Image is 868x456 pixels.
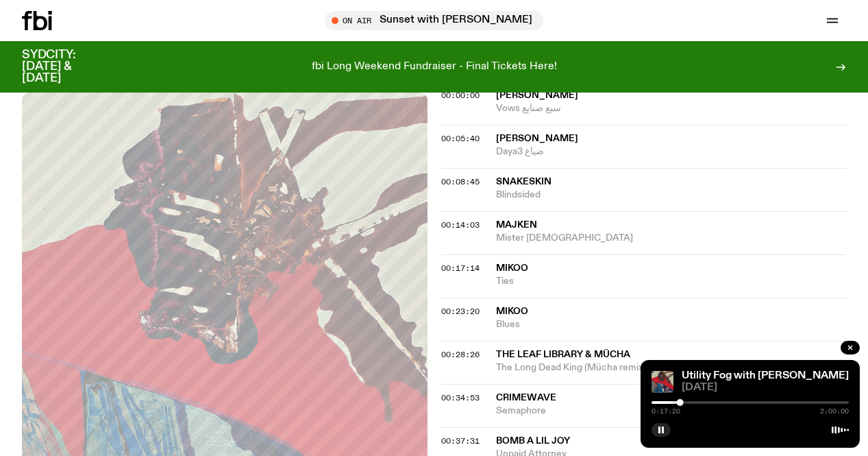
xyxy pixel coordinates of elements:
[441,435,480,446] span: 00:37:31
[496,263,528,273] span: Mikoo
[441,392,480,403] span: 00:34:53
[496,318,847,331] span: Blues
[496,91,578,100] span: [PERSON_NAME]
[441,176,480,187] span: 00:08:45
[496,134,578,143] span: [PERSON_NAME]
[441,351,480,359] button: 00:28:26
[496,275,847,288] span: Ties
[496,393,556,403] span: Crimewave
[441,90,480,101] span: 00:00:00
[496,232,847,245] span: Mister [DEMOGRAPHIC_DATA]
[496,220,537,230] span: Majken
[441,135,480,143] button: 00:05:40
[441,178,480,186] button: 00:08:45
[441,221,480,229] button: 00:14:03
[441,306,480,317] span: 00:23:20
[325,11,543,30] button: On AirSunset with [PERSON_NAME]
[441,349,480,360] span: 00:28:26
[496,405,847,418] span: Semaphore
[441,92,480,99] button: 00:00:00
[820,408,849,415] span: 2:00:00
[441,133,480,144] span: 00:05:40
[496,350,630,359] span: The Leaf Library & Mücha
[441,263,480,274] span: 00:17:14
[652,371,673,393] img: Cover to Mikoo's album It Floats
[441,219,480,230] span: 00:14:03
[441,308,480,315] button: 00:23:20
[22,49,110,84] h3: SYDCITY: [DATE] & [DATE]
[496,436,570,446] span: Bomb A Lil Joy
[496,102,847,115] span: Vows سبع صنايع
[496,145,847,158] span: Daya3 ضياع
[652,408,680,415] span: 0:17:20
[496,189,847,202] span: Blindsided
[312,61,557,73] p: fbi Long Weekend Fundraiser - Final Tickets Here!
[496,177,551,187] span: Snakeskin
[682,370,849,381] a: Utility Fog with [PERSON_NAME]
[496,307,528,316] span: Mikoo
[496,361,847,374] span: The Long Dead King (Mücha remix)
[441,437,480,445] button: 00:37:31
[441,394,480,402] button: 00:34:53
[682,383,849,393] span: [DATE]
[441,265,480,272] button: 00:17:14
